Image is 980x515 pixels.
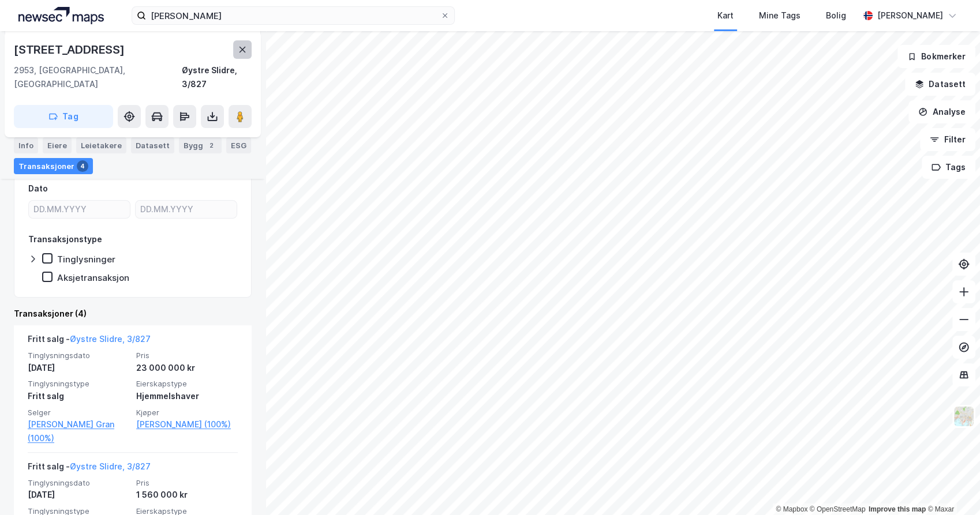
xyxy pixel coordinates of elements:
[877,9,943,22] div: [PERSON_NAME]
[810,505,866,513] a: OpenStreetMap
[179,137,222,153] div: Bygg
[136,418,238,431] a: [PERSON_NAME] (100%)
[136,351,238,360] span: Pris
[18,7,104,24] img: logo.a4113a55bc3d86da70a041830d287a7e.svg
[76,137,126,153] div: Leietakere
[28,351,129,360] span: Tinglysningsdato
[29,201,130,218] input: DD.MM.YYYY
[77,160,88,172] div: 4
[717,9,734,22] div: Kart
[28,232,102,246] div: Transaksjonstype
[226,137,251,153] div: ESG
[28,408,129,418] span: Selger
[908,100,975,123] button: Analyse
[136,408,238,418] span: Kjøper
[14,63,182,91] div: 2953, [GEOGRAPHIC_DATA], [GEOGRAPHIC_DATA]
[28,361,129,375] div: [DATE]
[869,505,926,513] a: Improve this map
[136,478,238,488] span: Pris
[182,63,252,91] div: Øystre Slidre, 3/827
[28,478,129,488] span: Tinglysningsdato
[28,488,129,502] div: [DATE]
[14,307,252,321] div: Transaksjoner (4)
[136,389,238,403] div: Hjemmelshaver
[922,460,980,515] iframe: Chat Widget
[146,7,440,24] input: Søk på adresse, matrikkel, gårdeiere, leietakere eller personer
[14,137,38,153] div: Info
[14,158,93,174] div: Transaksjoner
[28,182,48,196] div: Dato
[826,9,846,22] div: Bolig
[905,73,975,96] button: Datasett
[759,9,801,22] div: Mine Tags
[70,334,151,344] a: Øystre Slidre, 3/827
[28,460,151,478] div: Fritt salg -
[57,254,115,265] div: Tinglysninger
[136,379,238,389] span: Eierskapstype
[57,272,129,283] div: Aksjetransaksjon
[14,40,127,59] div: [STREET_ADDRESS]
[43,137,72,153] div: Eiere
[920,128,975,151] button: Filter
[897,45,975,68] button: Bokmerker
[205,140,217,151] div: 2
[131,137,174,153] div: Datasett
[70,461,151,471] a: Øystre Slidre, 3/827
[776,505,807,513] a: Mapbox
[28,379,129,389] span: Tinglysningstype
[136,361,238,375] div: 23 000 000 kr
[136,488,238,502] div: 1 560 000 kr
[28,332,151,351] div: Fritt salg -
[136,201,237,218] input: DD.MM.YYYY
[14,105,113,128] button: Tag
[922,156,975,179] button: Tags
[28,389,129,403] div: Fritt salg
[953,405,975,427] img: Z
[28,418,129,445] a: [PERSON_NAME] Gran (100%)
